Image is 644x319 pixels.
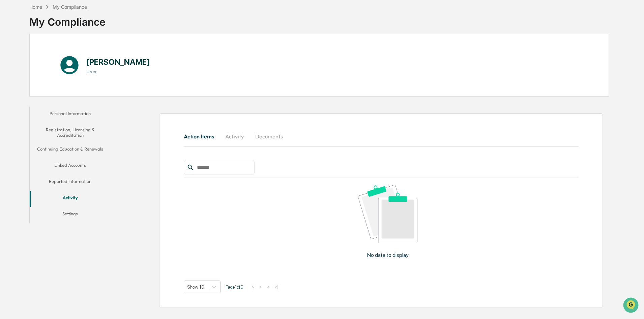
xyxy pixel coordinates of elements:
a: Powered byPylon [48,114,82,119]
h1: [PERSON_NAME] [86,57,150,67]
button: Activity [30,191,111,207]
button: Linked Accounts [30,158,111,175]
img: No data [358,185,417,243]
div: 🔎 [7,99,12,104]
a: 🗄️Attestations [46,82,86,95]
iframe: Open customer support [622,297,641,315]
a: 🔎Data Lookup [4,95,45,107]
div: 🗄️ [49,86,54,91]
button: >| [272,284,280,290]
div: Home [29,4,42,10]
div: My Compliance [29,10,106,28]
button: Settings [30,207,111,223]
button: Action Items [184,128,219,144]
button: < [257,284,264,290]
p: No data to display [367,252,409,258]
button: Personal Information [30,107,111,123]
button: Activity [219,128,250,144]
a: 🖐️Preclearance [4,82,46,95]
span: Preclearance [13,85,43,92]
h3: User [86,69,150,74]
span: Attestations [56,85,84,92]
button: Start new chat [115,54,123,62]
div: Start new chat [23,52,111,58]
span: Data Lookup [13,98,42,105]
div: 🖐️ [7,86,12,91]
button: > [265,284,272,290]
span: Page 1 of 0 [226,284,243,290]
div: secondary tabs example [30,107,111,223]
button: Reported Information [30,175,111,191]
div: secondary tabs example [184,128,579,144]
span: Pylon [67,114,82,119]
button: Documents [250,128,288,144]
div: We're available if you need us! [23,58,85,64]
p: How can we help? [7,14,123,25]
div: My Compliance [53,4,87,10]
button: |< [248,284,256,290]
button: Registration, Licensing & Accreditation [30,123,111,142]
button: Continuing Education & Renewals [30,142,111,158]
img: 1746055101610-c473b297-6a78-478c-a979-82029cc54cd1 [7,52,19,64]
